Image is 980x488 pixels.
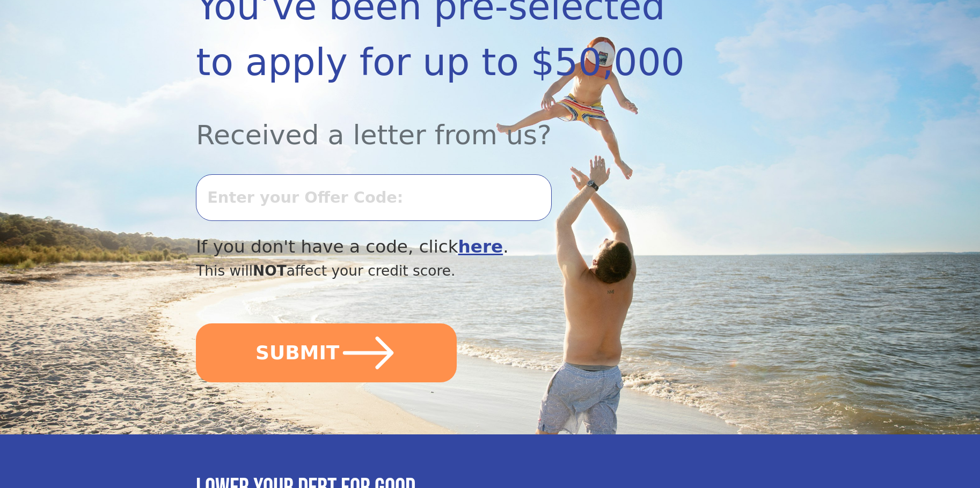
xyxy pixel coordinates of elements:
a: here [458,236,503,257]
span: NOT [253,262,287,279]
div: Received a letter from us? [196,90,696,155]
button: SUBMIT [196,323,457,382]
input: Enter your Offer Code: [196,174,551,220]
div: This will affect your credit score. [196,260,696,282]
div: If you don't have a code, click . [196,234,696,260]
